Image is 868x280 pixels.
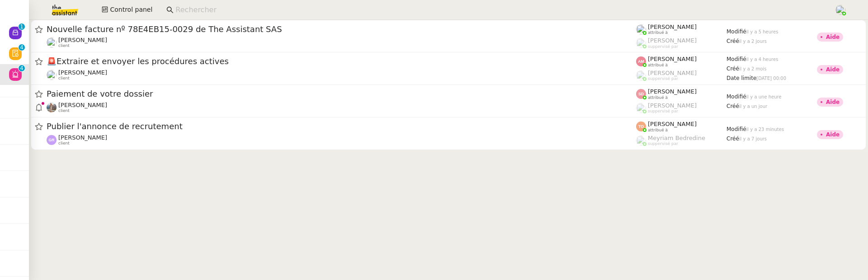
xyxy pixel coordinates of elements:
span: suppervisé par [648,141,678,146]
app-user-label: attribué à [636,23,726,35]
span: [PERSON_NAME] [648,37,697,44]
span: Control panel [110,5,152,15]
span: il y a un jour [739,104,767,109]
div: Aide [826,99,840,105]
img: users%2F5wb7CaiUE6dOiPeaRcV8Mw5TCrI3%2Favatar%2F81010312-bfeb-45f9-b06f-91faae72560a [47,70,57,80]
span: Publier l'annonce de recrutement [47,122,636,131]
app-user-detailed-label: client [47,69,636,81]
span: [PERSON_NAME] [58,102,107,108]
app-user-label: suppervisé par [636,135,726,146]
span: attribué à [648,30,668,35]
div: Aide [826,34,840,40]
span: attribué à [648,95,668,100]
img: svg [47,135,57,145]
span: Créé [726,103,739,109]
p: 4 [20,44,24,52]
span: client [58,141,70,146]
div: Aide [826,132,840,137]
p: 1 [20,23,24,32]
button: Control panel [96,4,158,16]
span: client [58,43,70,48]
img: users%2FaellJyylmXSg4jqeVbanehhyYJm1%2Favatar%2Fprofile-pic%20(4).png [636,135,646,145]
span: [DATE] 00:00 [756,76,786,81]
span: [PERSON_NAME] [648,88,697,95]
span: Modifié [726,93,746,100]
span: [PERSON_NAME] [58,134,107,141]
span: [PERSON_NAME] [648,102,697,109]
img: users%2FSADz3OCgrFNaBc1p3ogUv5k479k1%2Favatar%2Fccbff511-0434-4584-b662-693e5a00b7b7 [47,37,57,47]
img: users%2FoFdbodQ3TgNoWt9kP3GXAs5oaCq1%2Favatar%2Fprofile-pic.png [636,70,646,80]
span: Meyriam Bedredine [648,135,705,141]
span: Modifié [726,28,746,35]
app-user-detailed-label: client [47,134,636,146]
span: il y a 4 heures [746,57,778,62]
div: Aide [826,67,840,72]
span: suppervisé par [648,44,678,49]
span: il y a 7 jours [739,136,767,141]
app-user-label: suppervisé par [636,70,726,81]
span: [PERSON_NAME] [58,69,107,76]
span: client [58,108,70,113]
span: Nouvelle facture nº 78E4EB15-0029 de The Assistant SAS [47,25,636,33]
span: il y a 23 minutes [746,127,784,132]
app-user-label: attribué à [636,88,726,100]
span: Paiement de votre dossier [47,90,636,98]
img: users%2FoFdbodQ3TgNoWt9kP3GXAs5oaCq1%2Favatar%2Fprofile-pic.png [835,5,845,15]
span: Créé [726,38,739,44]
app-user-detailed-label: client [47,37,636,48]
span: [PERSON_NAME] [648,23,697,30]
nz-badge-sup: 4 [19,44,25,51]
img: users%2FoFdbodQ3TgNoWt9kP3GXAs5oaCq1%2Favatar%2Fprofile-pic.png [636,38,646,48]
span: il y a une heure [746,94,782,99]
span: il y a 2 jours [739,39,767,44]
app-user-label: suppervisé par [636,37,726,49]
img: svg [636,121,646,131]
img: users%2FoFdbodQ3TgNoWt9kP3GXAs5oaCq1%2Favatar%2Fprofile-pic.png [636,24,646,34]
span: Date limite [726,75,756,81]
span: attribué à [648,63,668,68]
img: svg [636,56,646,66]
span: il y a 5 heures [746,29,778,34]
img: 9c41a674-290d-4aa4-ad60-dbefefe1e183 [47,103,57,112]
span: Modifié [726,126,746,132]
img: users%2FoFdbodQ3TgNoWt9kP3GXAs5oaCq1%2Favatar%2Fprofile-pic.png [636,103,646,113]
span: il y a 2 mois [739,66,767,71]
span: Modifié [726,56,746,62]
app-user-label: attribué à [636,121,726,132]
span: Créé [726,65,739,72]
p: 4 [20,65,24,73]
span: 🚨 [47,56,57,66]
span: [PERSON_NAME] [648,70,697,76]
span: Extraire et envoyer les procédures actives [47,57,636,65]
app-user-label: attribué à [636,56,726,67]
nz-badge-sup: 4 [19,65,25,71]
nz-badge-sup: 1 [19,23,25,30]
img: svg [636,89,646,99]
input: Rechercher [175,4,825,16]
app-user-label: suppervisé par [636,102,726,114]
span: attribué à [648,128,668,133]
span: [PERSON_NAME] [648,121,697,127]
span: Créé [726,135,739,142]
span: suppervisé par [648,109,678,114]
app-user-detailed-label: client [47,102,636,113]
span: suppervisé par [648,76,678,81]
span: [PERSON_NAME] [648,56,697,62]
span: client [58,76,70,81]
span: [PERSON_NAME] [58,37,107,43]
